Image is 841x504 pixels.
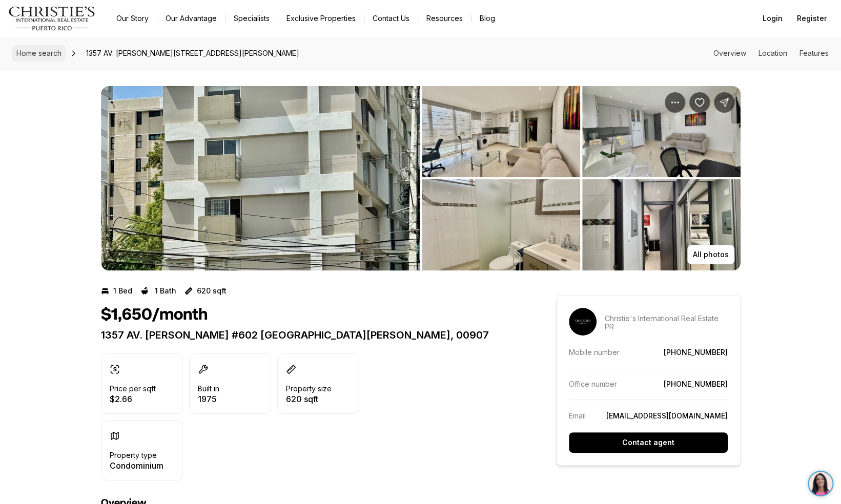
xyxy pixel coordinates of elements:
nav: Page section menu [713,49,829,57]
button: View image gallery [422,86,580,177]
p: 620 sqft [197,287,227,295]
a: [PHONE_NUMBER] [664,380,728,388]
button: View image gallery [422,179,580,270]
button: Contact agent [569,432,728,453]
div: Listing Photos [101,86,741,270]
h1: $1,650/month [101,305,208,325]
span: 1357 AV. [PERSON_NAME][STREET_ADDRESS][PERSON_NAME] [82,45,303,61]
a: Resources [418,11,471,26]
a: Blog [471,11,503,26]
button: Contact Us [364,11,418,26]
p: 1975 [198,395,219,403]
span: Home search [16,49,61,57]
a: Specialists [225,11,278,26]
p: 620 sqft [286,395,332,403]
a: Our Advantage [157,11,225,26]
a: Our Story [108,11,157,26]
button: View image gallery [582,179,741,270]
a: Home search [12,45,66,61]
p: 1 Bath [155,287,176,295]
a: [EMAIL_ADDRESS][DOMAIN_NAME] [606,411,728,420]
img: logo [8,6,96,31]
p: All photos [693,250,729,259]
p: Christie's International Real Estate PR [605,314,728,331]
p: Built in [198,385,219,393]
span: Login [763,14,783,23]
button: Property options [665,92,685,113]
a: Skip to: Overview [713,49,746,57]
p: Price per sqft [110,385,156,393]
a: Exclusive Properties [278,11,364,26]
a: Skip to: Features [799,49,829,57]
p: 1357 AV. [PERSON_NAME] #602 [GEOGRAPHIC_DATA][PERSON_NAME], 00907 [101,329,519,341]
button: All photos [687,245,734,264]
p: Property type [110,451,157,459]
img: be3d4b55-7850-4bcb-9297-a2f9cd376e78.png [6,6,30,30]
button: Login [756,8,789,29]
p: $2.66 [110,395,156,403]
span: Register [797,14,827,23]
a: Skip to: Location [758,49,787,57]
p: Condominium [110,461,163,470]
button: Register [791,8,833,29]
p: Mobile number [569,348,620,356]
p: Contact agent [622,438,674,447]
button: Share Property: 1357 AV. WILSON #602 [714,92,734,113]
p: Office number [569,380,617,388]
p: Email [569,411,586,420]
button: View image gallery [582,86,741,177]
button: Save Property: 1357 AV. WILSON #602 [689,92,710,113]
button: View image gallery [101,86,420,270]
a: [PHONE_NUMBER] [664,348,728,356]
p: 1 Bed [113,287,132,295]
li: 2 of 4 [422,86,741,270]
li: 1 of 4 [101,86,420,270]
p: Property size [286,385,332,393]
